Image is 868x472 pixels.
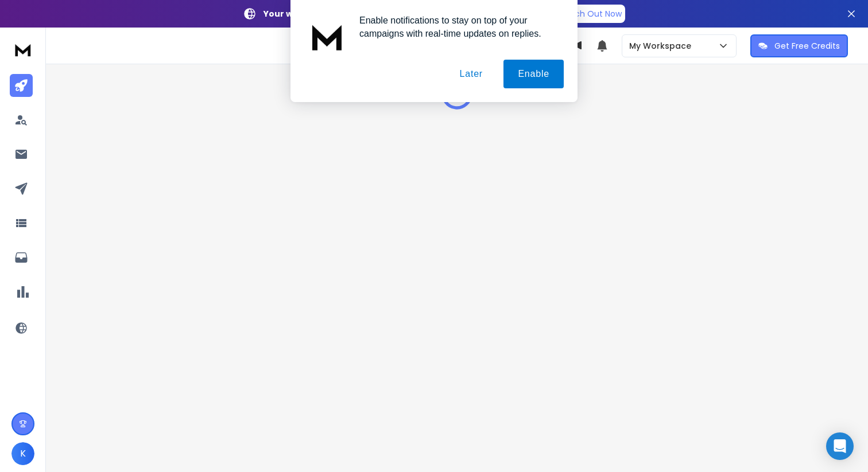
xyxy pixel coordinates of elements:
button: K [11,442,34,465]
img: notification icon [304,14,350,60]
button: Enable [503,60,564,88]
div: Enable notifications to stay on top of your campaigns with real-time updates on replies. [350,14,564,40]
div: Open Intercom Messenger [826,432,854,460]
button: Later [445,60,497,88]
